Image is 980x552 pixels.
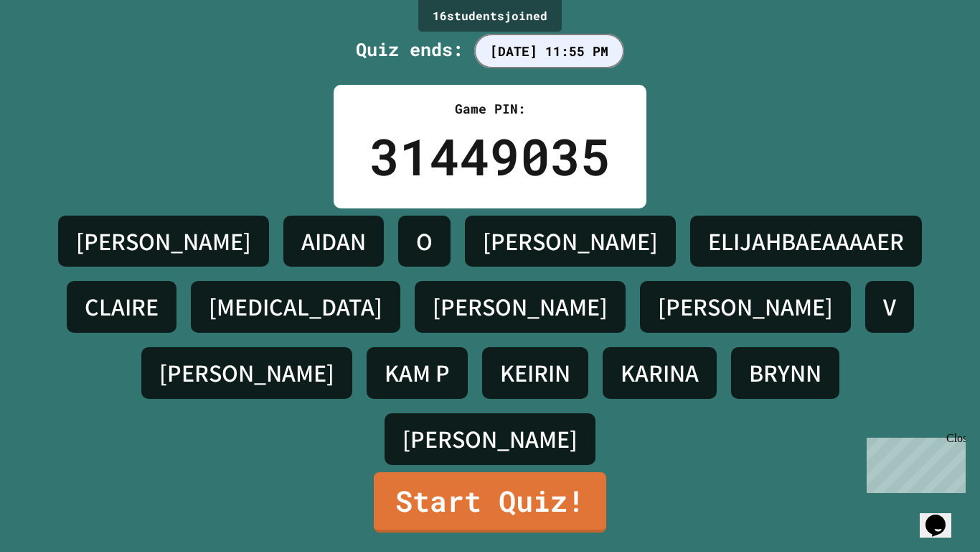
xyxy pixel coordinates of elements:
[301,226,366,257] h4: AIDAN
[159,358,334,388] h4: [PERSON_NAME]
[483,226,658,257] h4: [PERSON_NAME]
[920,494,966,538] iframe: chat widget
[500,358,570,388] h4: KEIRIN
[402,424,578,454] h4: [PERSON_NAME]
[883,292,896,322] h4: V
[621,358,699,388] h4: KARINA
[85,292,159,322] h4: CLAIRE
[658,292,833,322] h4: [PERSON_NAME]
[861,432,966,493] iframe: chat widget
[76,226,251,257] h4: [PERSON_NAME]
[374,472,606,533] a: Start Quiz!
[416,226,433,257] h4: O
[6,6,99,91] div: Chat with us now!Close
[474,34,624,68] span: [DATE] 11:55 PM
[209,292,382,322] h4: [MEDICAL_DATA]
[749,358,821,388] h4: BRYNN
[385,358,450,388] h4: KAM P
[433,292,608,322] h4: [PERSON_NAME]
[708,226,904,257] h4: ELIJAHBAEAAAAER
[369,99,611,119] div: Game PIN:
[356,36,624,63] div: Quiz ends:
[369,119,611,194] div: 31449035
